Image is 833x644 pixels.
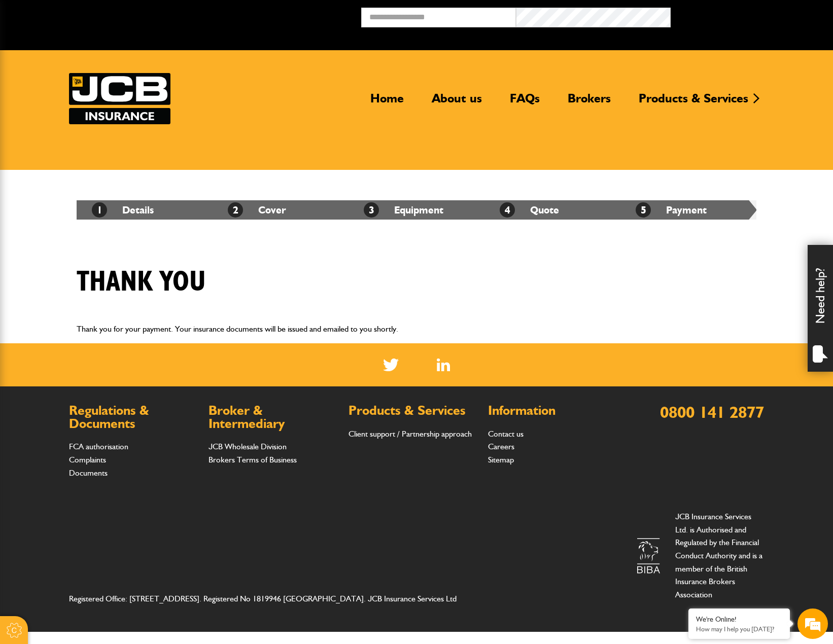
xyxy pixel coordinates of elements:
[69,455,106,464] a: Complaints
[636,202,651,218] span: 5
[92,204,154,216] a: 1Details
[349,429,472,439] a: Client support / Partnership approach
[500,202,515,218] span: 4
[349,404,478,417] h2: Products & Services
[437,359,450,371] img: Linked In
[560,91,618,114] a: Brokers
[696,625,782,633] p: How may I help you today?
[696,615,782,624] div: We're Online!
[69,404,198,430] h2: Regulations & Documents
[488,429,524,439] a: Contact us
[77,323,756,336] p: Thank you for your payment. Your insurance documents will be issued and emailed to you shortly.
[500,204,559,216] a: 4Quote
[77,265,206,299] h1: Thank you
[69,442,128,451] a: FCA authorisation
[631,91,756,114] a: Products & Services
[364,204,443,216] a: 3Equipment
[808,245,833,372] div: Need help?
[228,202,243,218] span: 2
[488,455,514,464] a: Sitemap
[363,91,411,114] a: Home
[620,200,756,220] li: Payment
[209,455,297,464] a: Brokers Terms of Business
[424,91,490,114] a: About us
[660,402,764,422] a: 0800 141 2877
[675,510,764,601] p: JCB Insurance Services Ltd. is Authorised and Regulated by the Financial Conduct Authority and is...
[437,359,450,371] a: LinkedIn
[502,91,547,114] a: FAQs
[92,202,107,218] span: 1
[383,359,399,371] img: Twitter
[69,468,108,478] a: Documents
[228,204,286,216] a: 2Cover
[69,73,170,124] a: JCB Insurance Services
[671,8,825,23] button: Broker Login
[488,442,514,451] a: Careers
[69,73,170,124] img: JCB Insurance Services logo
[69,592,478,605] address: Registered Office: [STREET_ADDRESS]. Registered No 1819946 [GEOGRAPHIC_DATA]. JCB Insurance Servi...
[209,442,287,451] a: JCB Wholesale Division
[364,202,379,218] span: 3
[209,404,338,430] h2: Broker & Intermediary
[488,404,617,417] h2: Information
